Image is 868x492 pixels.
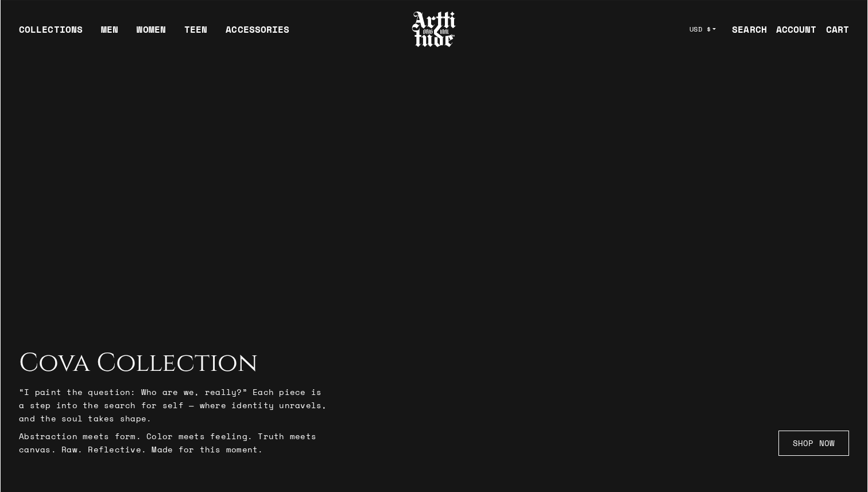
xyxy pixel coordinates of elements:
a: Open cart [817,18,849,41]
a: SEARCH [723,18,767,41]
h2: Cova Collection [19,348,329,378]
img: Arttitude [411,10,457,49]
div: CART [826,22,849,36]
div: COLLECTIONS [19,22,83,45]
a: SHOP NOW [778,431,849,456]
a: MEN [101,22,118,45]
p: Abstraction meets form. Color meets feeling. Truth meets canvas. Raw. Reflective. Made for this m... [19,429,329,456]
button: USD $ [683,17,723,42]
ul: Main navigation [10,22,299,45]
p: “I paint the question: Who are we, really?” Each piece is a step into the search for self — where... [19,385,329,425]
a: WOMEN [137,22,166,45]
span: USD $ [689,25,711,34]
a: ACCOUNT [767,18,817,41]
div: ACCESSORIES [226,22,289,45]
a: TEEN [184,22,207,45]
